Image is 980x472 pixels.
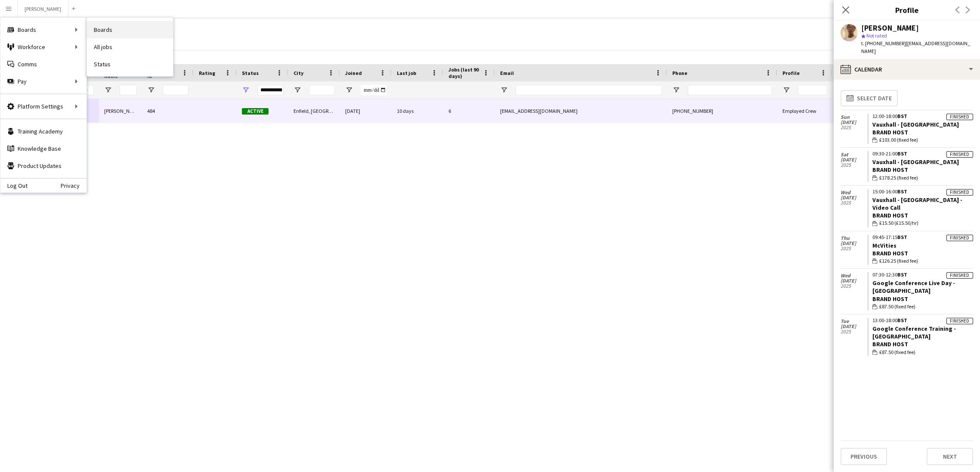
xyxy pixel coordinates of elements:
span: Status [242,70,259,76]
span: £15.50 (£15.50/hr) [879,219,918,227]
button: Open Filter Menu [294,86,301,94]
div: Brand Host [872,295,973,303]
div: [EMAIL_ADDRESS][DOMAIN_NAME] [495,99,667,123]
h3: Profile [834,4,980,16]
span: 2025 [841,283,867,289]
span: [DATE] [841,241,867,246]
span: Profile [782,70,800,76]
span: City [294,70,303,76]
span: 2025 [841,329,867,334]
div: Finished [946,272,973,279]
button: Next [927,448,973,465]
div: 6 [443,99,495,123]
span: £178.25 (fixed fee) [879,174,918,182]
div: 07:30-12:30 [872,272,973,277]
span: 2025 [841,162,867,168]
a: Google Conference Live Day - [GEOGRAPHIC_DATA] [872,279,955,295]
a: Boards [87,21,173,38]
div: 484 [142,99,194,123]
span: [DATE] [841,278,867,283]
span: 2025 [841,246,867,251]
button: Open Filter Menu [782,86,790,94]
button: Select date [841,90,898,106]
div: [PERSON_NAME] [861,24,919,32]
div: 10 days [392,99,443,123]
span: Wed [841,190,867,195]
div: [PHONE_NUMBER] [667,99,777,123]
div: 13:00-18:00 [872,318,973,323]
a: Vauxhall - [GEOGRAPHIC_DATA] [872,121,959,128]
span: £87.50 (fixed fee) [879,303,915,311]
input: Joined Filter Input [361,85,386,95]
div: [DATE] [340,99,392,123]
div: Brand Host [872,166,973,174]
div: Boards [0,21,87,38]
span: Not rated [866,32,887,39]
span: Sat [841,152,867,157]
button: Open Filter Menu [242,86,250,94]
input: Workforce ID Filter Input [163,85,189,95]
div: Brand Host [872,249,973,257]
div: Brand Host [872,340,973,348]
a: All jobs [87,38,173,56]
span: Tue [841,319,867,324]
div: Finished [946,114,973,120]
button: [PERSON_NAME] [18,0,68,17]
button: Open Filter Menu [672,86,680,94]
div: Finished [946,189,973,196]
span: £87.50 (fixed fee) [879,348,915,356]
span: BST [897,234,907,240]
input: Profile Filter Input [798,85,827,95]
a: Status [87,56,173,73]
input: Last Name Filter Input [120,85,137,95]
button: Open Filter Menu [500,86,508,94]
div: 15:00-16:00 [872,189,973,194]
div: Finished [946,151,973,158]
span: [DATE] [841,195,867,200]
span: BST [897,150,907,157]
span: Sun [841,115,867,120]
div: Brand Host [872,128,973,136]
span: BST [897,317,907,323]
span: t. [PHONE_NUMBER] [861,40,906,47]
span: Phone [672,70,687,76]
button: Open Filter Menu [104,86,112,94]
div: Pay [0,73,87,90]
div: Calendar [834,59,980,80]
button: Open Filter Menu [345,86,353,94]
div: Brand Host [872,211,973,219]
span: [DATE] [841,324,867,329]
a: Product Updates [0,157,87,174]
span: Wed [841,273,867,278]
span: Active [242,108,269,115]
button: Previous [841,448,887,465]
span: | [EMAIL_ADDRESS][DOMAIN_NAME] [861,40,970,54]
div: 28 [832,99,869,123]
a: Training Academy [0,123,87,140]
a: Log Out [0,182,28,189]
span: Joined [345,70,362,76]
span: 2025 [841,200,867,205]
a: Vauxhall - [GEOGRAPHIC_DATA] - Video Call [872,196,962,211]
div: Enfield, [GEOGRAPHIC_DATA] [288,99,340,123]
span: Rating [199,70,215,76]
span: BST [897,271,907,278]
div: Finished [946,235,973,241]
div: Finished [946,318,973,324]
span: Thu [841,236,867,241]
input: Phone Filter Input [688,85,772,95]
div: 12:00-18:00 [872,114,973,119]
span: £126.25 (fixed fee) [879,257,918,265]
a: Knowledge Base [0,140,87,157]
a: Comms [0,56,87,73]
a: McVities [872,242,897,249]
input: City Filter Input [309,85,335,95]
div: [PERSON_NAME] [99,99,142,123]
span: 2025 [841,125,867,130]
button: Open Filter Menu [147,86,155,94]
input: Email Filter Input [516,85,662,95]
span: BST [897,188,907,195]
span: Last job [397,70,416,76]
div: Employed Crew [777,99,832,123]
span: BST [897,113,907,119]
